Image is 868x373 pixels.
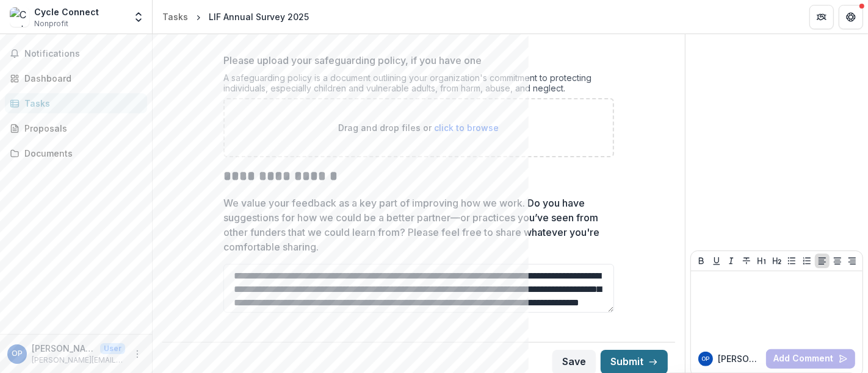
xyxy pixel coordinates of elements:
[130,5,147,29] button: Open entity switcher
[718,352,761,365] p: [PERSON_NAME]
[702,356,710,362] div: Otto Peter
[5,118,147,138] a: Proposals
[209,10,309,23] div: LIF Annual Survey 2025
[739,254,754,268] button: Strike
[766,349,855,369] button: Add Comment
[5,44,147,63] button: Notifications
[157,8,193,26] a: Tasks
[223,53,482,68] p: Please upload your safeguarding policy, if you have one
[24,72,137,85] div: Dashboard
[5,93,147,113] a: Tasks
[12,350,23,358] div: Otto Peter
[770,254,784,268] button: Heading 2
[724,254,739,268] button: Italicize
[130,347,145,361] button: More
[839,5,863,29] button: Get Help
[100,343,125,354] p: User
[435,123,499,133] span: click to browse
[800,254,814,268] button: Ordered List
[10,7,29,27] img: Cycle Connect
[32,342,95,355] p: [PERSON_NAME]
[34,5,99,18] div: Cycle Connect
[5,143,147,163] a: Documents
[815,254,830,268] button: Align Left
[5,68,147,88] a: Dashboard
[694,254,709,268] button: Bold
[223,73,614,98] div: A safeguarding policy is a document outlining your organization's commitment to protecting indivi...
[24,49,142,59] span: Notifications
[162,10,188,23] div: Tasks
[845,254,859,268] button: Align Right
[32,355,125,366] p: [PERSON_NAME][EMAIL_ADDRESS][DOMAIN_NAME]
[24,147,137,160] div: Documents
[784,254,799,268] button: Bullet List
[34,18,68,29] span: Nonprofit
[830,254,845,268] button: Align Center
[157,8,314,26] nav: breadcrumb
[339,121,499,134] p: Drag and drop files or
[809,5,834,29] button: Partners
[24,122,137,135] div: Proposals
[24,97,137,110] div: Tasks
[223,196,607,254] p: We value your feedback as a key part of improving how we work. Do you have suggestions for how we...
[709,254,724,268] button: Underline
[754,254,769,268] button: Heading 1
